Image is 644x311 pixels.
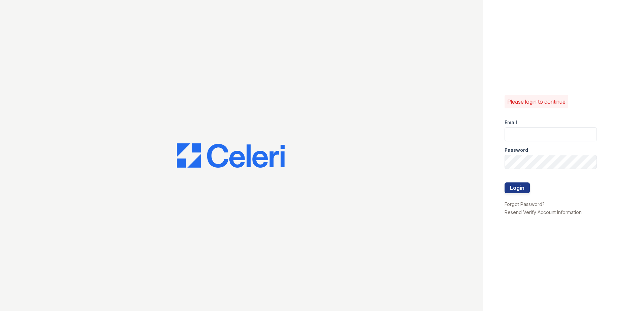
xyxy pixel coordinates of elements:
button: Login [505,182,530,193]
a: Resend Verify Account Information [505,209,582,215]
label: Email [505,119,517,126]
a: Forgot Password? [505,201,545,207]
p: Please login to continue [507,98,566,106]
img: CE_Logo_Blue-a8612792a0a2168367f1c8372b55b34899dd931a85d93a1a3d3e32e68fde9ad4.png [177,143,285,168]
label: Password [505,147,528,153]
